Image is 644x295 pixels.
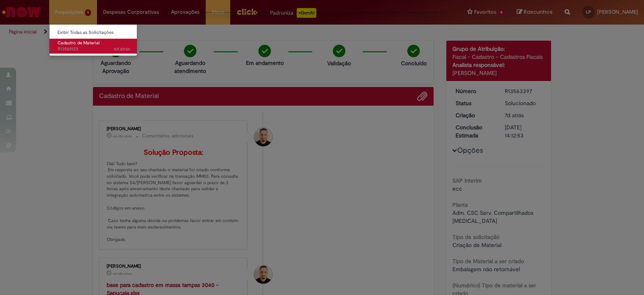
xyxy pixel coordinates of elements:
a: Aberto R13568123 : Cadastro de Material [50,39,138,54]
span: 6d atrás [114,46,130,52]
ul: Requisições [49,24,137,56]
a: Exibir Todas as Solicitações [50,28,138,37]
span: R13568123 [58,46,130,52]
time: 25/09/2025 17:09:27 [114,46,130,52]
span: Cadastro de Material [58,40,99,46]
